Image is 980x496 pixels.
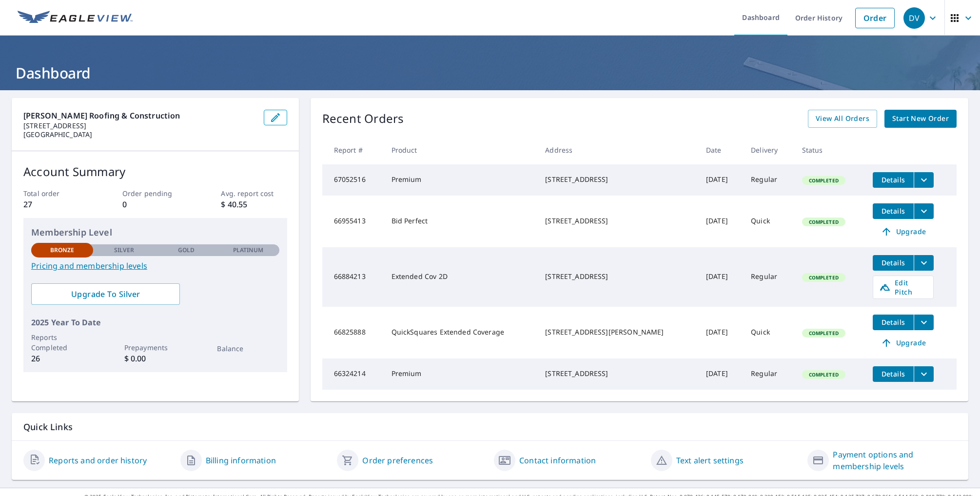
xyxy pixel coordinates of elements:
[23,198,89,210] p: 27
[698,307,743,358] td: [DATE]
[833,449,957,472] a: Payment options and membership levels
[794,136,865,164] th: Status
[873,276,934,299] a: Edit Pitch
[698,136,743,164] th: Date
[803,330,844,337] span: Completed
[124,342,186,353] p: Prepayments
[545,216,690,226] div: [STREET_ADDRESS]
[803,218,844,225] span: Completed
[743,247,794,307] td: Regular
[322,358,384,390] td: 66324214
[31,332,93,353] p: Reports Completed
[873,224,934,239] a: Upgrade
[322,136,384,164] th: Report #
[31,317,279,328] p: 2025 Year To Date
[519,455,596,466] a: Contact information
[903,7,925,29] div: DV
[879,278,927,297] span: Edit Pitch
[545,272,690,281] div: [STREET_ADDRESS]
[322,164,384,196] td: 67052516
[914,366,934,382] button: filesDropdownBtn-66324214
[879,258,908,267] span: Details
[178,246,195,255] p: Gold
[914,315,934,330] button: filesDropdownBtn-66825888
[676,455,744,466] a: Text alert settings
[322,307,384,358] td: 66825888
[698,358,743,390] td: [DATE]
[884,110,957,128] a: Start New Order
[803,371,844,378] span: Completed
[873,366,914,382] button: detailsBtn-66324214
[545,175,690,184] div: [STREET_ADDRESS]
[18,11,133,25] img: EV Logo
[743,136,794,164] th: Delivery
[808,110,877,128] a: View All Orders
[879,369,908,378] span: Details
[206,455,276,466] a: Billing information
[50,246,75,255] p: Bronze
[879,206,908,216] span: Details
[221,188,287,198] p: Avg. report cost
[23,110,256,121] p: [PERSON_NAME] Roofing & Construction
[545,327,690,337] div: [STREET_ADDRESS][PERSON_NAME]
[322,110,404,128] p: Recent Orders
[217,343,279,354] p: Balance
[23,163,287,180] p: Account Summary
[743,358,794,390] td: Regular
[879,226,928,238] span: Upgrade
[892,113,949,125] span: Start New Order
[545,369,690,378] div: [STREET_ADDRESS]
[873,335,934,351] a: Upgrade
[122,188,188,198] p: Order pending
[803,177,844,184] span: Completed
[537,136,698,164] th: Address
[114,246,135,255] p: Silver
[221,198,287,210] p: $ 40.55
[816,113,869,125] span: View All Orders
[31,283,180,305] a: Upgrade To Silver
[23,421,957,433] p: Quick Links
[23,130,256,139] p: [GEOGRAPHIC_DATA]
[39,289,172,299] span: Upgrade To Silver
[743,196,794,247] td: Quick
[743,307,794,358] td: Quick
[23,188,89,198] p: Total order
[31,353,93,364] p: 26
[698,247,743,307] td: [DATE]
[879,175,908,184] span: Details
[384,358,538,390] td: Premium
[122,198,188,210] p: 0
[12,63,968,83] h1: Dashboard
[384,247,538,307] td: Extended Cov 2D
[322,196,384,247] td: 66955413
[873,255,914,271] button: detailsBtn-66884213
[855,8,895,28] a: Order
[873,315,914,330] button: detailsBtn-66825888
[914,203,934,219] button: filesDropdownBtn-66955413
[233,246,264,255] p: Platinum
[384,307,538,358] td: QuickSquares Extended Coverage
[873,203,914,219] button: detailsBtn-66955413
[698,164,743,196] td: [DATE]
[362,455,433,466] a: Order preferences
[914,172,934,188] button: filesDropdownBtn-67052516
[698,196,743,247] td: [DATE]
[124,353,186,364] p: $ 0.00
[49,455,147,466] a: Reports and order history
[914,255,934,271] button: filesDropdownBtn-66884213
[384,196,538,247] td: Bid Perfect
[384,164,538,196] td: Premium
[873,172,914,188] button: detailsBtn-67052516
[31,260,279,272] a: Pricing and membership levels
[879,337,928,349] span: Upgrade
[743,164,794,196] td: Regular
[803,274,844,281] span: Completed
[322,247,384,307] td: 66884213
[384,136,538,164] th: Product
[31,226,279,239] p: Membership Level
[879,317,908,327] span: Details
[23,121,256,130] p: [STREET_ADDRESS]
